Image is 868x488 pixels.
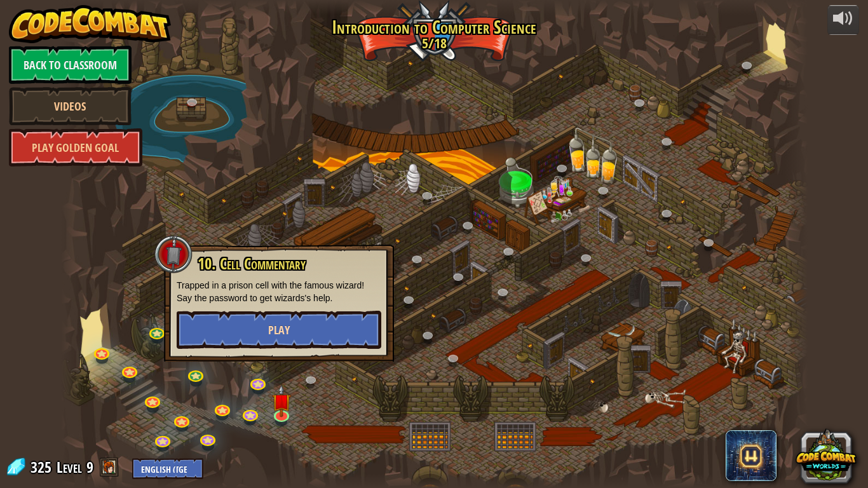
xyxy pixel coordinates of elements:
[177,279,381,304] p: Trapped in a prison cell with the famous wizard! Say the password to get wizards's help.
[9,5,172,43] img: CodeCombat - Learn how to code by playing a game
[9,46,132,84] a: Back to Classroom
[31,457,55,477] span: 325
[9,87,132,125] a: Videos
[268,322,290,338] span: Play
[827,5,859,35] button: Adjust volume
[9,128,142,166] a: Play Golden Goal
[272,384,291,417] img: level-banner-unstarted.png
[86,457,93,477] span: 9
[177,311,381,349] button: Play
[198,253,306,274] span: 10. Cell Commentary
[57,457,82,478] span: Level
